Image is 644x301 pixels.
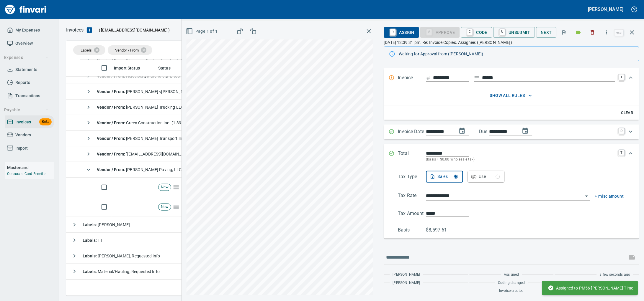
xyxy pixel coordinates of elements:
[100,27,168,33] span: [EMAIL_ADDRESS][DOMAIN_NAME]
[518,124,532,138] button: change due date
[398,226,426,234] p: Basis
[5,142,54,155] a: Import
[97,89,262,94] span: [PERSON_NAME] <[PERSON_NAME][EMAIL_ADDRESS][DOMAIN_NAME]>
[97,136,126,141] strong: Vendor / From :
[114,64,148,72] span: Import Status
[384,144,639,168] div: Expand
[461,27,492,38] button: CCode
[438,173,458,180] div: Sales
[97,167,202,172] span: [PERSON_NAME] Paving, LLC. (1-30389)
[5,24,54,37] a: My Expenses
[97,120,190,125] span: Green Construction Inc. (1-39539)
[498,27,530,37] span: Unsubmit
[384,168,639,239] div: Expand
[619,150,625,156] a: T
[95,27,170,33] p: ( )
[398,74,426,82] p: Invoice
[114,64,140,72] span: Import Status
[504,272,519,278] span: Assigned
[5,63,54,76] a: Statements
[455,124,469,138] button: change date
[97,152,126,156] strong: Vendor / From :
[171,184,181,189] span: Pages Split
[15,79,30,86] span: Reports
[97,105,203,110] span: [PERSON_NAME] Trucking LLC (1-10247)
[83,238,98,243] strong: Labels :
[83,222,98,227] strong: Labels :
[39,118,52,125] span: Beta
[499,288,524,294] span: Invoice created
[171,204,181,209] span: Pages Split
[15,66,37,73] span: Statements
[2,52,51,63] button: Expenses
[83,254,160,258] span: [PERSON_NAME], Requested Info
[583,192,591,200] button: Open
[389,27,414,37] span: Assign
[398,150,426,163] p: Total
[158,64,171,72] span: Status
[5,37,54,50] a: Overview
[97,89,126,94] strong: Vendor / From :
[185,26,220,37] button: Page 1 of 1
[83,222,130,227] span: [PERSON_NAME]
[73,45,105,55] div: Labels
[384,27,419,38] button: RAssign
[108,45,152,55] div: Vendor / From
[615,29,624,36] a: esc
[115,48,139,52] span: Vendor / From
[83,269,160,274] span: Material/Hauling, Requested Info
[15,27,40,34] span: My Expenses
[4,54,49,61] span: Expenses
[426,74,431,81] svg: Invoice number
[548,285,633,291] span: Assigned to PM56 [PERSON_NAME] Time
[466,27,488,37] span: Code
[558,26,571,39] button: Flag
[84,27,95,34] button: Upload an Invoice
[97,74,126,78] strong: Vendor / From :
[426,157,615,163] p: (basis + $0.00 Wholesale tax)
[15,40,33,47] span: Overview
[500,29,505,35] a: U
[398,90,624,101] button: show all rules
[536,27,557,38] button: Next
[619,74,625,80] a: I
[493,27,535,38] button: UUnsubmit
[97,152,267,156] span: "[EMAIL_ADDRESS][DOMAIN_NAME]" <[EMAIL_ADDRESS][DOMAIN_NAME]>
[384,125,639,139] div: Expand
[7,164,54,171] h6: Mastercard
[97,167,126,172] strong: Vendor / From :
[187,28,218,35] span: Page 1 of 1
[15,118,31,126] span: Invoices
[398,173,426,183] p: Tax Type
[625,250,639,264] span: This records your message into the invoice and notifies anyone mentioned
[401,92,622,99] span: show all rules
[15,131,31,139] span: Vendors
[426,171,463,183] button: Sales
[97,136,204,141] span: [PERSON_NAME] Transport Inc (1-11004)
[4,2,48,16] a: Finvari
[393,280,420,286] span: [PERSON_NAME]
[4,106,49,114] span: Payable
[619,128,625,134] a: D
[398,210,426,217] p: Tax Amount
[586,26,599,39] button: Discard
[620,110,635,116] span: Clear
[158,64,178,72] span: Status
[97,105,126,110] strong: Vendor / From :
[384,39,639,45] p: [DATE] 12:39:31 pm. Re: Invoice Copies. Assignee: ([PERSON_NAME])
[81,48,92,52] span: Labels
[398,192,426,201] p: Tax Rate
[5,115,54,129] a: InvoicesBeta
[2,105,51,115] button: Payable
[15,145,28,152] span: Import
[384,68,639,88] div: Expand
[398,128,426,136] p: Invoice Date
[595,193,624,200] button: + misc amount
[7,172,46,176] a: Corporate Card Benefits
[399,49,634,59] div: Waiting for Approval from ([PERSON_NAME])
[420,29,460,34] div: Coding Required
[588,6,624,12] h5: [PERSON_NAME]
[426,226,454,234] p: $8,597.61
[158,184,171,190] span: New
